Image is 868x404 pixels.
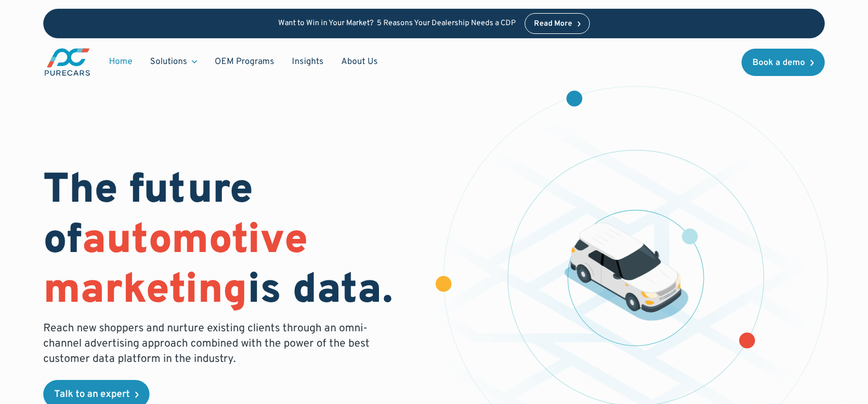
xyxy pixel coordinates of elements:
[43,215,308,318] span: automotive marketing
[43,47,91,77] a: main
[100,51,141,72] a: Home
[752,58,805,67] div: Book a demo
[278,19,516,28] p: Want to Win in Your Market? 5 Reasons Your Dealership Needs a CDP
[43,47,91,77] img: purecars logo
[741,49,825,76] a: Book a demo
[525,13,590,34] a: Read More
[150,56,187,68] div: Solutions
[534,20,572,28] div: Read More
[43,167,421,317] h1: The future of is data.
[332,51,387,72] a: About Us
[54,390,130,400] div: Talk to an expert
[206,51,283,72] a: OEM Programs
[141,51,206,72] div: Solutions
[283,51,332,72] a: Insights
[43,321,376,367] p: Reach new shoppers and nurture existing clients through an omni-channel advertising approach comb...
[565,223,689,321] img: illustration of a vehicle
